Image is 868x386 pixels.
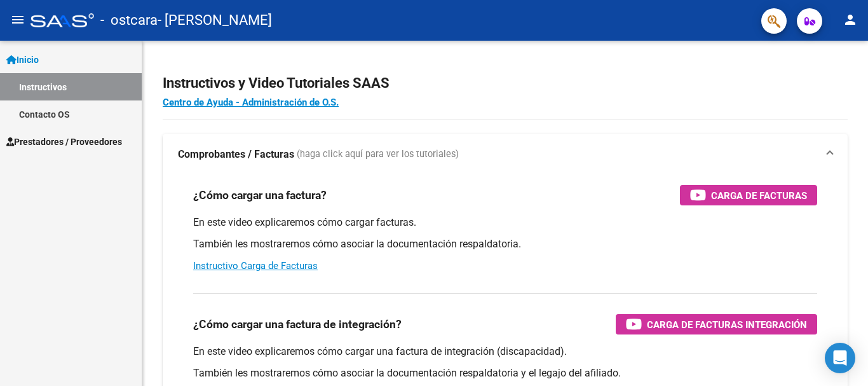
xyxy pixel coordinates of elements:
button: Carga de Facturas [680,185,817,205]
span: (haga click aquí para ver los tutoriales) [297,148,459,162]
mat-icon: person [843,12,858,27]
p: También les mostraremos cómo asociar la documentación respaldatoria. [193,237,817,251]
span: Inicio [6,53,39,67]
h3: ¿Cómo cargar una factura? [193,186,327,204]
h2: Instructivos y Video Tutoriales SAAS [163,71,848,95]
p: En este video explicaremos cómo cargar una factura de integración (discapacidad). [193,345,817,359]
strong: Comprobantes / Facturas [178,148,294,162]
span: Carga de Facturas Integración [647,317,807,333]
a: Instructivo Carga de Facturas [193,260,318,272]
p: En este video explicaremos cómo cargar facturas. [193,216,817,230]
div: Open Intercom Messenger [825,343,855,373]
p: También les mostraremos cómo asociar la documentación respaldatoria y el legajo del afiliado. [193,366,817,380]
span: Carga de Facturas [711,188,807,203]
mat-icon: menu [10,12,25,27]
a: Centro de Ayuda - Administración de O.S. [163,97,339,108]
mat-expansion-panel-header: Comprobantes / Facturas (haga click aquí para ver los tutoriales) [163,134,848,175]
span: - [PERSON_NAME] [158,6,272,34]
span: - ostcara [100,6,158,34]
span: Prestadores / Proveedores [6,135,122,149]
button: Carga de Facturas Integración [616,314,817,334]
h3: ¿Cómo cargar una factura de integración? [193,315,402,333]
